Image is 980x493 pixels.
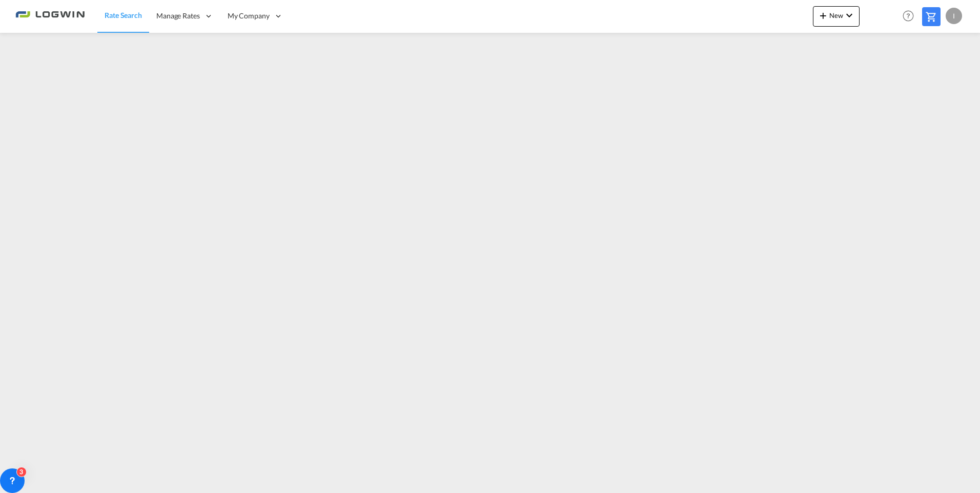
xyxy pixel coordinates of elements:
[843,9,855,22] md-icon: icon-chevron-down
[946,8,962,24] div: I
[813,6,860,27] button: icon-plus 400-fgNewicon-chevron-down
[105,11,142,19] span: Rate Search
[817,9,829,22] md-icon: icon-plus 400-fg
[900,7,922,26] div: Help
[15,5,85,28] img: 2761ae10d95411efa20a1f5e0282d2d7.png
[228,11,270,21] span: My Company
[900,7,917,25] span: Help
[817,11,855,19] span: New
[156,11,200,21] span: Manage Rates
